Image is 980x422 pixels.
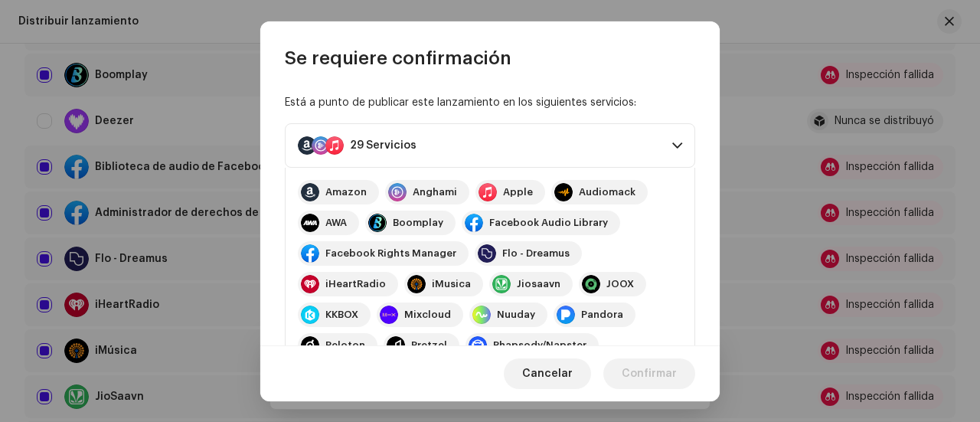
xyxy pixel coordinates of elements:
[325,278,386,290] div: iHeartRadio
[503,186,533,198] div: Apple
[622,358,677,388] span: Confirmar
[522,358,573,388] span: Cancelar
[285,46,511,70] span: Se requiere confirmación
[413,186,457,198] div: Anghami
[325,339,365,352] div: Peloton
[285,123,695,168] p-accordion-header: 29 Servicios
[393,217,443,229] div: Boomplay
[517,278,560,290] div: Jiosaavn
[579,186,635,198] div: Audiomack
[285,95,695,111] div: Está a punto de publicar este lanzamiento en los siguientes servicios:
[404,309,451,321] div: Mixcloud
[502,247,570,260] div: Flo - Dreamus
[581,309,623,321] div: Pandora
[497,309,535,321] div: Nuuday
[489,217,608,229] div: Facebook Audio Library
[411,339,447,352] div: Pretzel
[603,358,695,388] button: Confirmar
[432,278,471,290] div: iMusica
[504,358,591,388] button: Cancelar
[350,139,416,152] div: 29 Servicios
[493,339,586,352] div: Rhapsody/Napster
[325,186,367,198] div: Amazon
[325,217,347,229] div: AWA
[325,247,456,260] div: Facebook Rights Manager
[325,309,358,321] div: KKBOX
[606,278,634,290] div: JOOX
